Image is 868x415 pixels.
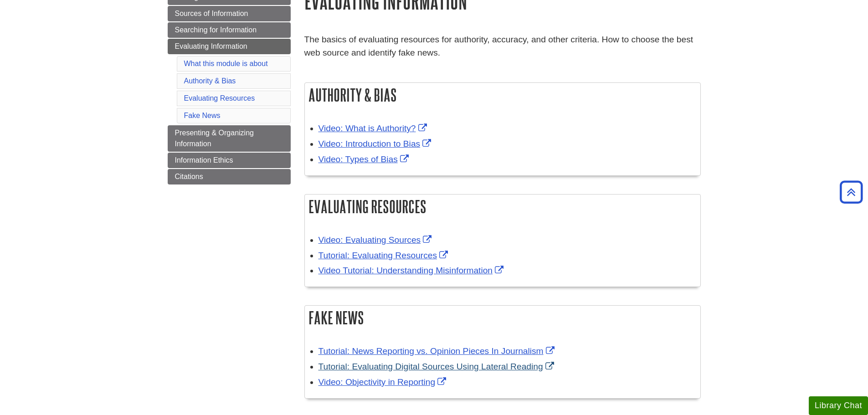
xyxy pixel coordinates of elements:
[175,129,254,148] span: Presenting & Organizing Information
[175,26,257,34] span: Searching for Information
[184,94,255,102] a: Evaluating Resources
[184,112,221,119] a: Fake News
[318,139,434,149] a: Link opens in new window
[175,156,233,164] span: Information Ethics
[168,169,291,184] a: Citations
[318,362,556,371] a: Link opens in new window
[318,346,557,356] a: Link opens in new window
[184,60,268,67] a: What this module is about
[318,266,506,275] a: Link opens in new window
[168,39,291,54] a: Evaluating Information
[837,186,866,198] a: Back to Top
[304,33,701,60] p: The basics of evaluating resources for authority, accuracy, and other criteria. How to choose the...
[168,125,291,152] a: Presenting & Organizing Information
[175,173,203,180] span: Citations
[168,22,291,38] a: Searching for Information
[175,10,248,17] span: Sources of Information
[305,83,700,107] h2: Authority & Bias
[318,123,429,133] a: Link opens in new window
[318,154,411,164] a: Link opens in new window
[305,306,700,330] h2: Fake News
[305,195,700,219] h2: Evaluating Resources
[175,42,247,50] span: Evaluating Information
[168,153,291,168] a: Information Ethics
[809,396,868,415] button: Library Chat
[318,235,434,245] a: Link opens in new window
[318,251,451,260] a: Link opens in new window
[168,6,291,21] a: Sources of Information
[318,377,449,387] a: Link opens in new window
[184,77,236,85] a: Authority & Bias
